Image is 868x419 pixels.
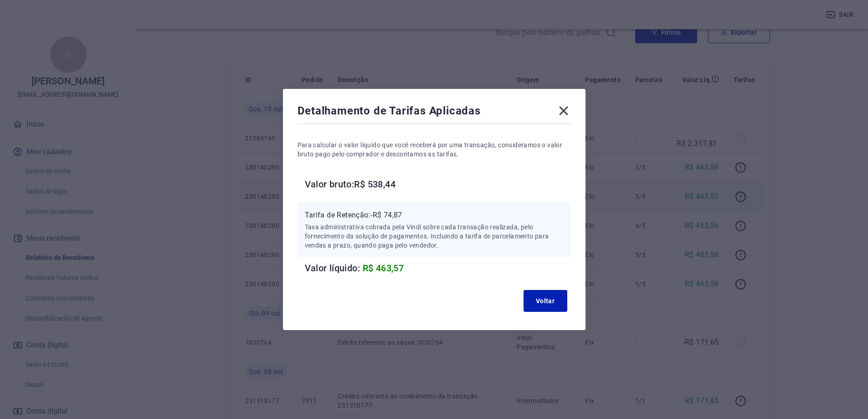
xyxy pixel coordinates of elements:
[305,261,571,275] h6: Valor líquido:
[305,222,564,250] p: Taxa administrativa cobrada pela Vindi sobre cada transação realizada, pelo fornecimento da soluç...
[363,263,404,274] span: R$ 463,57
[298,140,571,159] p: Para calcular o valor líquido que você receberá por uma transação, consideramos o valor bruto pag...
[305,177,571,191] h6: Valor bruto: R$ 538,44
[524,290,567,312] button: Voltar
[298,103,571,122] div: Detalhamento de Tarifas Aplicadas
[305,210,564,221] p: Tarifa de Retenção: -R$ 74,87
